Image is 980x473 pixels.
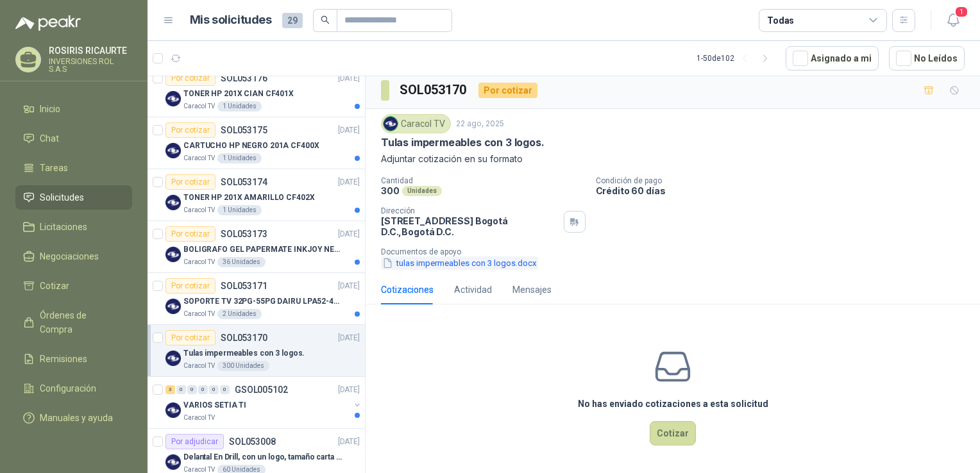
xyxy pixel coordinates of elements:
[381,136,544,149] p: Tulas impermeables con 3 logos.
[767,13,794,28] div: Todas
[578,397,768,411] h3: No has enviado cotizaciones a esta solicitud
[40,381,96,395] span: Configuración
[165,351,181,366] img: Company Logo
[650,421,696,445] button: Cotizar
[148,273,365,325] a: Por cotizarSOL053171[DATE] Company LogoSOPORTE TV 32PG-55PG DAIRU LPA52-446KIT2Caracol TV2 Unidades
[40,308,120,336] span: Órdenes de Compra
[49,58,132,73] p: INVERSIONES ROL S.A.S
[596,176,976,185] p: Condición de pago
[183,101,215,112] p: Caracol TV
[954,6,968,18] span: 1
[512,283,552,297] div: Mensajes
[165,330,215,345] div: Por cotizar
[165,122,215,138] div: Por cotizar
[183,399,246,411] p: VARIOS SETIA TI
[321,15,330,24] span: search
[217,309,262,319] div: 2 Unidades
[40,102,60,116] span: Inicio
[165,195,181,210] img: Company Logo
[165,402,181,418] img: Company Logo
[15,126,132,151] a: Chat
[338,280,360,292] p: [DATE]
[183,451,343,463] p: Delantal En Drill, con un logo, tamaño carta 1 tinta (Se envia enlacen, como referencia)
[454,283,492,297] div: Actividad
[198,385,208,394] div: 0
[217,205,262,215] div: 1 Unidades
[15,274,132,298] a: Cotizar
[338,332,360,344] p: [DATE]
[338,228,360,240] p: [DATE]
[381,206,559,215] p: Dirección
[221,281,267,290] p: SOL053171
[165,385,175,394] div: 3
[183,295,343,308] p: SOPORTE TV 32PG-55PG DAIRU LPA52-446KIT2
[15,215,132,239] a: Licitaciones
[889,46,965,71] button: No Leídos
[15,303,132,342] a: Órdenes de Compra
[235,385,288,394] p: GSOL005102
[381,215,559,237] p: [STREET_ADDRESS] Bogotá D.C. , Bogotá D.C.
[165,278,215,294] div: Por cotizar
[217,101,262,112] div: 1 Unidades
[165,434,224,449] div: Por adjudicar
[40,352,87,366] span: Remisiones
[183,88,294,100] p: TONER HP 201X CIAN CF401X
[165,143,181,158] img: Company Logo
[183,309,215,319] p: Caracol TV
[148,117,365,169] a: Por cotizarSOL053175[DATE] Company LogoCARTUCHO HP NEGRO 201A CF400XCaracol TV1 Unidades
[165,247,181,262] img: Company Logo
[165,382,362,423] a: 3 0 0 0 0 0 GSOL005102[DATE] Company LogoVARIOS SETIA TICaracol TV
[183,140,319,152] p: CARTUCHO HP NEGRO 201A CF400X
[217,153,262,163] div: 1 Unidades
[148,169,365,221] a: Por cotizarSOL053174[DATE] Company LogoTONER HP 201X AMARILLO CF402XCaracol TV1 Unidades
[40,161,68,175] span: Tareas
[40,190,84,204] span: Solicitudes
[165,91,181,106] img: Company Logo
[221,333,267,342] p: SOL053170
[40,131,59,145] span: Chat
[15,156,132,180] a: Tareas
[221,126,267,135] p: SOL053175
[40,249,99,263] span: Negociaciones
[400,80,468,100] h3: SOL053170
[402,186,442,196] div: Unidades
[229,437,276,446] p: SOL053008
[148,65,365,117] a: Por cotizarSOL053176[DATE] Company LogoTONER HP 201X CIAN CF401XCaracol TV1 Unidades
[15,97,132,121] a: Inicio
[15,406,132,430] a: Manuales y ayuda
[221,74,267,83] p: SOL053176
[183,361,215,371] p: Caracol TV
[148,325,365,377] a: Por cotizarSOL053170[DATE] Company LogoTulas impermeables con 3 logos.Caracol TV300 Unidades
[49,46,132,55] p: ROSIRIS RICAURTE
[209,385,219,394] div: 0
[381,114,451,133] div: Caracol TV
[165,174,215,190] div: Por cotizar
[165,454,181,470] img: Company Logo
[697,48,775,69] div: 1 - 50 de 102
[165,71,215,86] div: Por cotizar
[15,15,81,31] img: Logo peakr
[183,413,215,423] p: Caracol TV
[148,221,365,273] a: Por cotizarSOL053173[DATE] Company LogoBOLIGRAFO GEL PAPERMATE INKJOY NEGROCaracol TV36 Unidades
[338,72,360,85] p: [DATE]
[15,244,132,269] a: Negociaciones
[40,279,69,293] span: Cotizar
[384,117,398,131] img: Company Logo
[221,178,267,187] p: SOL053174
[183,257,215,267] p: Caracol TV
[282,13,303,28] span: 29
[165,299,181,314] img: Company Logo
[183,205,215,215] p: Caracol TV
[40,220,87,234] span: Licitaciones
[381,247,975,256] p: Documentos de apoyo
[338,176,360,188] p: [DATE]
[190,11,272,29] h1: Mis solicitudes
[15,376,132,401] a: Configuración
[381,256,538,270] button: tulas impermeables con 3 logos.docx
[942,9,965,32] button: 1
[183,153,215,163] p: Caracol TV
[338,436,360,448] p: [DATE]
[183,192,315,204] p: TONER HP 201X AMARILLO CF402X
[176,385,186,394] div: 0
[15,347,132,371] a: Remisiones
